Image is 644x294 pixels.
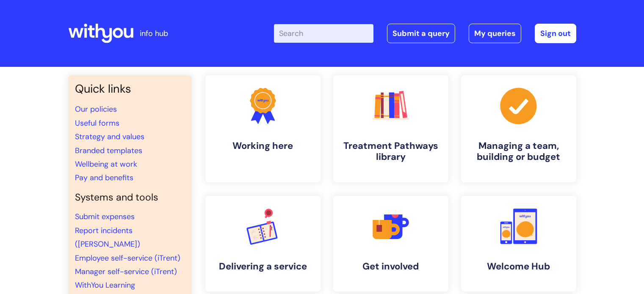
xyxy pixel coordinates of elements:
a: My queries [469,24,521,43]
a: Employee self-service (iTrent) [75,253,180,263]
h4: Delivering a service [212,261,314,272]
h4: Welcome Hub [468,261,569,272]
h3: Quick links [75,82,185,96]
a: Get involved [333,196,448,291]
a: Branded templates [75,146,142,156]
h4: Treatment Pathways library [340,140,442,163]
a: Submit a query [387,24,455,43]
a: Our policies [75,104,117,114]
a: Welcome Hub [461,196,576,291]
h4: Systems and tools [75,192,185,203]
a: Managing a team, building or budget [461,75,576,182]
a: Submit expenses [75,212,135,222]
a: Wellbeing at work [75,159,137,169]
h4: Managing a team, building or budget [468,140,569,163]
input: Search [274,24,373,43]
h4: Get involved [340,261,442,272]
a: WithYou Learning [75,280,135,290]
p: info hub [140,27,168,40]
a: Treatment Pathways library [333,75,448,182]
a: Report incidents ([PERSON_NAME]) [75,225,140,249]
a: Delivering a service [205,196,321,291]
a: Manager self-service (iTrent) [75,267,177,277]
a: Working here [205,75,321,182]
a: Pay and benefits [75,173,133,183]
div: | - [274,24,576,43]
a: Strategy and values [75,132,144,142]
a: Sign out [535,24,576,43]
a: Useful forms [75,118,119,128]
h4: Working here [212,140,314,151]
